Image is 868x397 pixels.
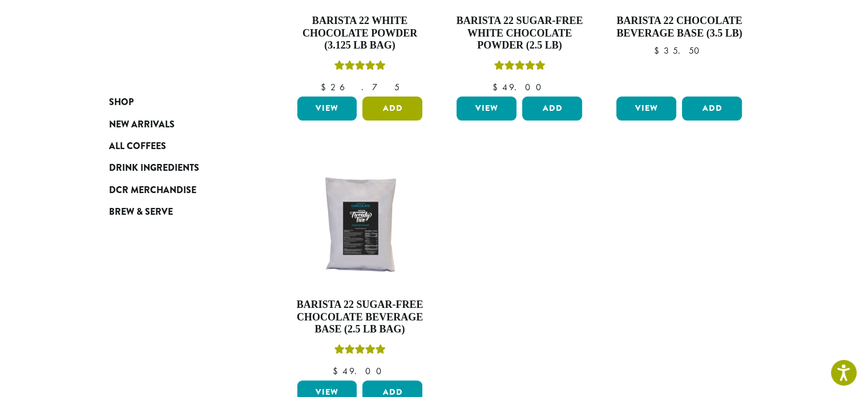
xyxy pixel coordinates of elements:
[109,139,166,154] span: All Coffees
[654,45,705,57] bdi: 35.50
[334,343,385,360] div: Rated 5.00 out of 5
[109,118,175,132] span: New Arrivals
[333,365,342,377] span: $
[109,205,173,219] span: Brew & Serve
[320,81,399,93] bdi: 26.75
[334,59,385,76] div: Rated 5.00 out of 5
[294,15,426,52] h4: Barista 22 White Chocolate Powder (3.125 lb bag)
[613,15,745,39] h4: Barista 22 Chocolate Beverage Base (3.5 lb)
[109,91,246,113] a: Shop
[297,97,357,121] a: View
[654,45,664,57] span: $
[454,15,585,52] h4: Barista 22 Sugar-Free White Chocolate Powder (2.5 lb)
[457,97,516,121] a: View
[333,365,387,377] bdi: 49.00
[109,161,199,175] span: Drink Ingredients
[109,157,246,179] a: Drink Ingredients
[109,113,246,135] a: New Arrivals
[522,97,582,121] button: Add
[109,179,246,201] a: DCR Merchandise
[109,183,196,198] span: DCR Merchandise
[616,97,676,121] a: View
[494,59,545,76] div: Rated 5.00 out of 5
[294,299,426,336] h4: Barista 22 Sugar-Free Chocolate Beverage Base (2.5 lb bag)
[294,158,425,290] img: B22-SF-Chocolate-Powder-300x300.png
[320,81,330,93] span: $
[492,81,547,93] bdi: 49.00
[109,201,246,223] a: Brew & Serve
[492,81,502,93] span: $
[362,97,422,121] button: Add
[109,135,246,157] a: All Coffees
[109,95,134,110] span: Shop
[294,158,426,376] a: Barista 22 Sugar-Free Chocolate Beverage Base (2.5 lb bag)Rated 5.00 out of 5 $49.00
[682,97,742,121] button: Add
